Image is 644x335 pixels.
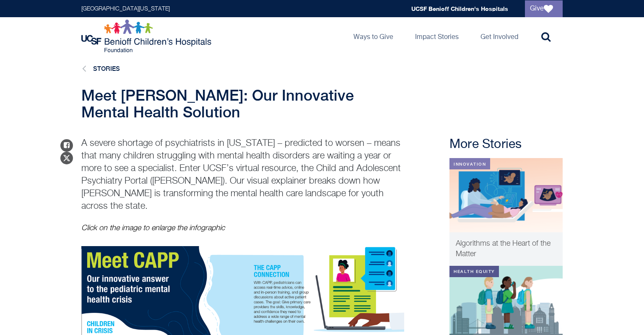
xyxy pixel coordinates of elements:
[456,240,551,258] span: Algorithms at the Heart of the Matter
[449,158,563,266] a: Innovation Algorithm of the Heart thumbnail Algorithms at the Heart of the Matter
[449,266,499,277] div: Health Equity
[449,137,563,152] h2: More Stories
[93,65,120,72] a: Stories
[449,158,563,232] img: Algorithm of the Heart thumbnail
[474,17,525,55] a: Get Involved
[347,17,400,55] a: Ways to Give
[408,17,465,55] a: Impact Stories
[81,224,225,232] em: Click on the image to enlarge the infographic
[411,5,508,12] a: UCSF Benioff Children's Hospitals
[525,0,563,17] a: Give
[449,158,490,169] div: Innovation
[81,86,354,121] span: Meet [PERSON_NAME]: Our Innovative Mental Health Solution
[81,137,404,213] p: A severe shortage of psychiatrists in [US_STATE] – predicted to worsen – means that many children...
[81,19,213,53] img: Logo for UCSF Benioff Children's Hospitals Foundation
[81,6,170,12] a: [GEOGRAPHIC_DATA][US_STATE]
